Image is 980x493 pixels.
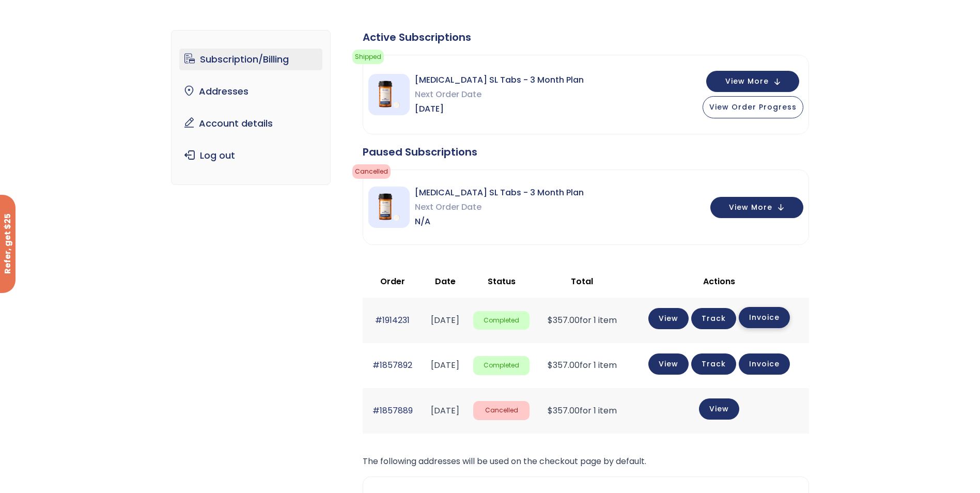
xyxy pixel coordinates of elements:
span: 357.00 [548,359,580,371]
span: Completed [473,356,530,375]
p: The following addresses will be used on the checkout page by default. [363,454,809,469]
span: Next Order Date [415,87,584,102]
a: #1857892 [372,359,412,371]
a: Invoice [739,307,790,328]
span: Status [488,275,516,287]
span: View More [725,78,769,85]
span: View Order Progress [709,102,797,112]
span: $ [548,314,553,326]
a: View [699,398,739,420]
span: Completed [473,311,530,330]
a: #1914231 [375,314,410,326]
span: Total [571,275,593,287]
span: [MEDICAL_DATA] SL Tabs - 3 Month Plan [415,73,584,87]
span: $ [548,359,553,371]
span: [DATE] [415,102,584,116]
span: Order [380,275,405,287]
time: [DATE] [431,314,459,326]
a: Track [691,353,736,375]
span: [MEDICAL_DATA] SL Tabs - 3 Month Plan [415,186,584,200]
a: Addresses [179,81,322,102]
button: View Order Progress [703,96,803,118]
img: Sermorelin SL Tabs - 3 Month Plan [368,187,410,228]
div: Active Subscriptions [363,30,809,44]
span: N/A [415,214,584,229]
button: View More [706,71,799,92]
span: Cancelled [473,401,530,420]
td: for 1 item [535,343,629,388]
span: View More [729,204,772,211]
span: Next Order Date [415,200,584,214]
a: View [648,308,689,329]
td: for 1 item [535,298,629,343]
span: Actions [703,275,735,287]
a: Account details [179,113,322,134]
a: #1857889 [372,405,413,417]
span: 357.00 [548,405,580,417]
a: Subscription/Billing [179,49,322,70]
span: $ [548,405,553,417]
a: Log out [179,145,322,166]
span: cancelled [352,164,391,179]
td: for 1 item [535,388,629,433]
a: View [648,353,689,375]
button: View More [710,197,803,218]
time: [DATE] [431,359,459,371]
nav: Account pages [171,30,331,185]
span: Date [435,275,456,287]
a: Track [691,308,736,329]
span: 357.00 [548,314,580,326]
a: Invoice [739,353,790,375]
img: Sermorelin SL Tabs - 3 Month Plan [368,74,410,115]
span: Shipped [352,50,384,64]
div: Paused Subscriptions [363,145,809,159]
time: [DATE] [431,405,459,417]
